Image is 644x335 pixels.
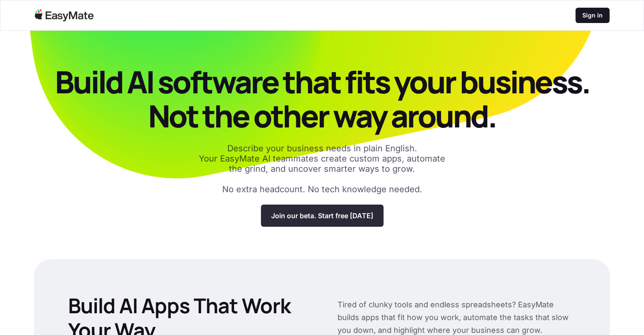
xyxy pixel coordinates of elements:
p: Describe your business needs in plain English. Your EasyMate AI teammates create custom apps, aut... [195,143,450,174]
a: Sign in [575,8,610,23]
a: Join our beta. Start free [DATE] [261,205,384,227]
p: Sign in [582,11,603,20]
p: Join our beta. Start free [DATE] [271,211,373,220]
p: No extra headcount. No tech knowledge needed. [222,184,422,194]
p: Build AI software that fits your business. Not the other way around. [34,65,610,133]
